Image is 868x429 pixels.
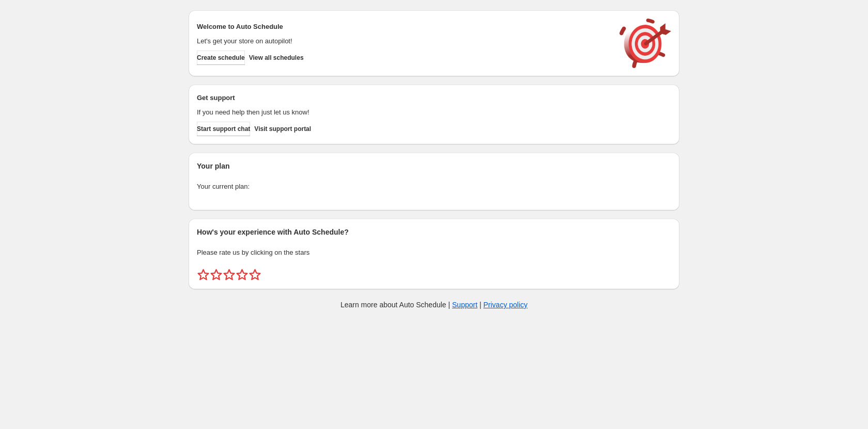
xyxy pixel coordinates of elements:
[249,54,304,62] span: View all schedules
[452,301,477,309] a: Support
[197,93,609,103] h2: Get support
[254,125,311,133] span: Visit support portal
[254,122,311,136] a: Visit support portal
[197,161,671,171] h2: Your plan
[484,301,528,309] a: Privacy policy
[197,122,250,136] a: Start support chat
[340,300,528,310] p: Learn more about Auto Schedule | |
[197,247,671,258] p: Please rate us by clicking on the stars
[197,181,671,192] p: Your current plan:
[197,227,671,237] h2: How's your experience with Auto Schedule?
[197,54,245,62] span: Create schedule
[197,107,609,118] p: If you need help then just let us know!
[197,22,609,32] h2: Welcome to Auto Schedule
[249,51,304,65] button: View all schedules
[197,36,609,46] p: Let's get your store on autopilot!
[197,125,250,133] span: Start support chat
[197,51,245,65] button: Create schedule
